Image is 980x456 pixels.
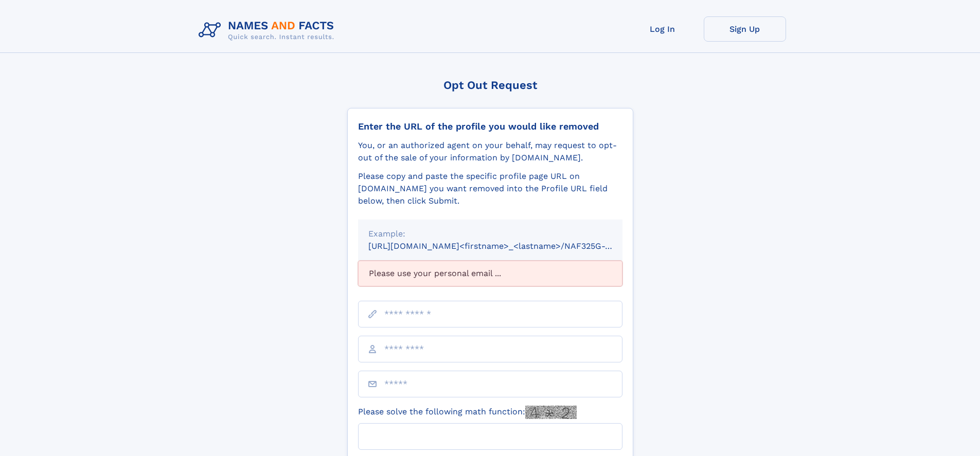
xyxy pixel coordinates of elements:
div: Enter the URL of the profile you would like removed [358,121,622,132]
img: Logo Names and Facts [194,16,343,44]
div: Opt Out Request [347,79,633,92]
div: You, or an authorized agent on your behalf, may request to opt-out of the sale of your informatio... [358,139,622,164]
a: Log In [621,16,704,42]
a: Sign Up [704,16,786,42]
div: Example: [368,228,612,240]
div: Please use your personal email ... [358,261,622,286]
small: [URL][DOMAIN_NAME]<firstname>_<lastname>/NAF325G-xxxxxxxx [368,241,642,251]
div: Please copy and paste the specific profile page URL on [DOMAIN_NAME] you want removed into the Pr... [358,170,622,207]
label: Please solve the following math function: [358,406,577,419]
